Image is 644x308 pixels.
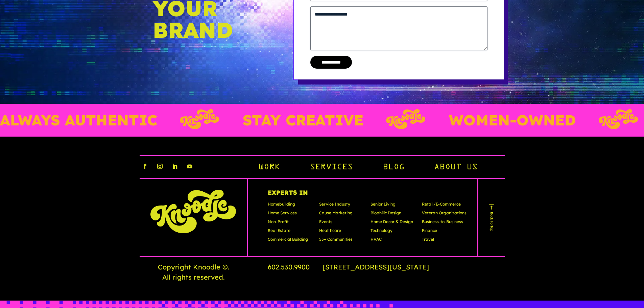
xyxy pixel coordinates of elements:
[378,109,505,131] p: WOMEN-OWNED
[488,204,495,210] img: arr.png
[268,210,312,219] p: Home Services
[487,204,496,231] a: Back to Top
[319,210,364,219] p: Cause Marketing
[527,109,567,129] img: Layer_3
[422,228,467,236] p: Finance
[109,109,148,129] img: Layer_3
[319,228,364,236] p: Healthcare
[150,190,236,233] img: knoodle-logo-chartreuse
[268,201,312,210] p: Homebuilding
[268,263,320,271] a: 602.530.9900
[422,236,467,245] p: Travel
[319,219,364,228] p: Events
[169,161,180,172] a: linkedin
[383,162,404,173] a: Blog
[268,236,312,245] p: Commercial Building
[371,210,415,219] p: Biophilic Design
[3,185,129,208] textarea: Type your message and click 'Submit'
[319,201,364,210] p: Service Industy
[371,228,415,236] p: Technology
[268,190,467,201] h4: Experts In
[11,41,28,44] img: logo_Zg8I0qSkbAqR2WFHt3p6CTuqpyXMFPubPcD2OT02zFN43Cy9FUNNG3NEPhM_Q1qe_.png
[434,162,477,173] a: About Us
[53,177,86,182] em: Driven by SalesIQ
[47,177,51,182] img: salesiqlogo_leal7QplfZFryJ6FIlVepeu7OftD7mt8q6exU6-34PB8prfIgodN67KcxXM9Y7JQ_.png
[111,3,127,20] div: Minimize live chat window
[35,38,114,47] div: Leave a message
[422,210,467,219] p: Veteran Organizations
[315,109,354,129] img: Layer_3
[319,236,364,245] p: 55+ Communities
[162,272,225,282] span: All rights reserved.
[184,161,195,172] a: youtube
[154,161,165,172] a: instagram
[268,219,312,228] p: Non-Profit
[140,161,150,172] a: facebook
[268,228,312,236] p: Real Estate
[171,109,292,131] p: STAY CREATIVE
[422,219,467,228] p: Business-to-Business
[158,262,230,272] span: Copyright Knoodle © .
[99,208,123,217] em: Submit
[371,219,415,228] p: Home Decor & Design
[310,162,353,173] a: Services
[371,236,415,245] p: HVAC
[323,263,440,271] a: [STREET_ADDRESS][US_STATE]
[258,162,280,173] a: Work
[14,85,118,153] span: We are offline. Please leave us a message.
[422,201,467,210] p: Retail/E-Commerce
[371,201,415,210] p: Senior Living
